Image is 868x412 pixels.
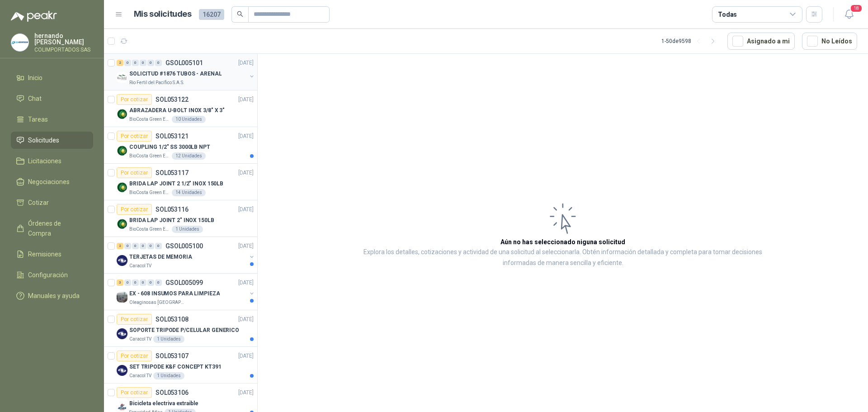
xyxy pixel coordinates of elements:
img: Company Logo [117,145,127,156]
span: Tareas [28,114,48,124]
p: COUPLING 1/2" SS 3000LB NPT [129,143,210,152]
p: SET TRIPODE K&F CONCEPT KT391 [129,363,222,371]
a: Por cotizarSOL053121[DATE] Company LogoCOUPLING 1/2" SS 3000LB NPTBioCosta Green Energy S.A.S12 U... [104,127,257,164]
div: 0 [147,279,154,286]
p: GSOL005101 [165,60,203,66]
p: SOL053122 [156,96,189,103]
p: EX - 608 INSUMOS PARA LIMPIEZA [129,289,220,298]
div: 1 Unidades [153,372,184,379]
span: Inicio [28,73,42,83]
div: 1 - 50 de 9598 [661,34,720,48]
div: Por cotizar [117,167,152,178]
div: 0 [124,279,131,286]
a: Por cotizarSOL053117[DATE] Company LogoBRIDA LAP JOINT 2 1/2" INOX 150LBBioCosta Green Energy S.A... [104,164,257,200]
div: 2 [117,243,123,249]
p: Bicicleta electriva extraible [129,399,198,408]
p: BRIDA LAP JOINT 2" INOX 150LB [129,216,214,225]
p: GSOL005099 [165,279,203,286]
p: [DATE] [238,95,254,104]
span: 18 [850,4,863,13]
img: Company Logo [117,328,127,339]
a: Tareas [11,111,93,128]
p: Explora los detalles, cotizaciones y actividad de una solicitud al seleccionarla. Obtén informaci... [348,247,778,269]
a: 3 0 0 0 0 0 GSOL005099[DATE] Company LogoEX - 608 INSUMOS PARA LIMPIEZAOleaginosas [GEOGRAPHIC_DA... [117,277,255,306]
div: 0 [147,243,154,249]
div: 1 Unidades [153,336,184,343]
a: Negociaciones [11,173,93,190]
p: SOL053116 [156,206,189,213]
img: Company Logo [117,182,127,193]
span: Configuración [28,270,68,280]
p: SOL053121 [156,133,189,139]
p: GSOL005100 [165,243,203,249]
span: Órdenes de Compra [28,218,85,238]
p: BRIDA LAP JOINT 2 1/2" INOX 150LB [129,180,223,188]
div: 0 [155,279,162,286]
a: Por cotizarSOL053122[DATE] Company LogoABRAZADERA U-BOLT INOX 3/8" X 3"BioCosta Green Energy S.A.... [104,90,257,127]
p: [DATE] [238,352,254,360]
a: Solicitudes [11,132,93,149]
div: 0 [147,60,154,66]
button: 18 [841,6,857,23]
p: [DATE] [238,242,254,251]
div: Por cotizar [117,204,152,215]
div: Por cotizar [117,94,152,105]
img: Company Logo [117,109,127,119]
a: Inicio [11,69,93,86]
a: Por cotizarSOL053108[DATE] Company LogoSOPORTE TRIPODE P/CELULAR GENERICOCaracol TV1 Unidades [104,310,257,347]
p: COLIMPORTADOS SAS [34,47,93,52]
a: Por cotizarSOL053107[DATE] Company LogoSET TRIPODE K&F CONCEPT KT391Caracol TV1 Unidades [104,347,257,384]
p: BioCosta Green Energy S.A.S [129,189,170,196]
p: BioCosta Green Energy S.A.S [129,116,170,123]
p: Caracol TV [129,372,151,379]
a: Manuales y ayuda [11,287,93,304]
div: Todas [718,9,737,19]
img: Company Logo [117,72,127,83]
span: Licitaciones [28,156,61,166]
span: Solicitudes [28,135,59,145]
span: Cotizar [28,198,49,208]
p: Rio Fertil del Pacífico S.A.S. [129,79,184,86]
div: 0 [140,243,146,249]
p: [DATE] [238,388,254,397]
a: Por cotizarSOL053116[DATE] Company LogoBRIDA LAP JOINT 2" INOX 150LBBioCosta Green Energy S.A.S1 ... [104,200,257,237]
p: Oleaginosas [GEOGRAPHIC_DATA][PERSON_NAME] [129,299,186,306]
a: 2 0 0 0 0 0 GSOL005101[DATE] Company LogoSOLICITUD #1876 TUBOS - ARENALRio Fertil del Pacífico S.... [117,57,255,86]
div: 14 Unidades [172,189,206,196]
div: 0 [132,279,139,286]
div: 10 Unidades [172,116,206,123]
span: Manuales y ayuda [28,291,80,301]
p: ABRAZADERA U-BOLT INOX 3/8" X 3" [129,106,225,115]
p: BioCosta Green Energy S.A.S [129,226,170,233]
img: Company Logo [11,34,28,51]
p: [DATE] [238,279,254,287]
button: Asignado a mi [727,33,795,50]
p: SOLICITUD #1876 TUBOS - ARENAL [129,70,222,78]
div: 0 [155,60,162,66]
span: Chat [28,94,42,104]
p: Caracol TV [129,336,151,343]
div: Por cotizar [117,350,152,361]
div: Por cotizar [117,131,152,142]
img: Company Logo [117,292,127,303]
p: Caracol TV [129,262,151,270]
a: Órdenes de Compra [11,215,93,242]
div: Por cotizar [117,314,152,325]
button: No Leídos [802,33,857,50]
a: Remisiones [11,246,93,263]
p: [DATE] [238,315,254,324]
p: [DATE] [238,205,254,214]
div: 12 Unidades [172,152,206,160]
p: SOL053117 [156,170,189,176]
a: Cotizar [11,194,93,211]
span: search [237,11,243,17]
div: 3 [117,279,123,286]
p: [DATE] [238,169,254,177]
p: hernando [PERSON_NAME] [34,33,93,45]
p: TERJETAS DE MEMORIA [129,253,192,261]
p: SOPORTE TRIPODE P/CELULAR GENERICO [129,326,239,335]
div: 0 [124,243,131,249]
p: SOL053108 [156,316,189,322]
a: Licitaciones [11,152,93,170]
p: SOL053107 [156,353,189,359]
